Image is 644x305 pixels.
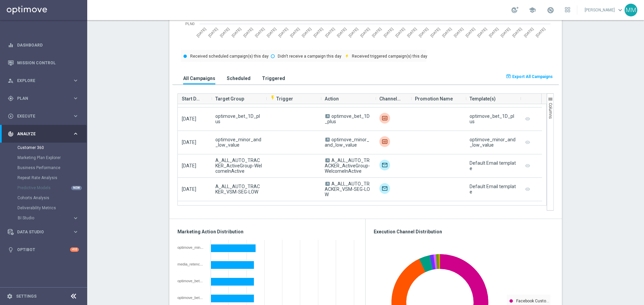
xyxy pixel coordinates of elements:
i: keyboard_arrow_right [72,215,79,221]
text: [DATE] [383,27,394,38]
button: All Campaigns [181,72,217,84]
span: Target Group [215,92,244,105]
i: equalizer [8,42,14,48]
text: [DATE] [512,27,523,38]
span: Template(s) [470,92,496,105]
text: PLN0 [185,22,195,26]
span: A_ALL_AUTO_TRACKER_VSM-SEG-LOW [325,181,370,197]
text: [DATE] [453,27,464,38]
h3: Execution Channel Distribution [374,229,554,235]
span: Export All Campaigns [512,74,553,79]
text: [DATE] [289,27,300,38]
text: [DATE] [278,27,289,38]
text: [DATE] [488,27,499,38]
span: Trigger [270,96,293,101]
span: Execute [17,114,72,118]
span: A [325,182,330,186]
a: Cohorts Analysis [17,195,70,201]
div: Predictive Models [17,183,87,193]
span: Channel(s) [379,92,401,105]
div: Repeat Rate Analysis [17,173,87,183]
button: Scheduled [225,72,252,84]
span: A_ALL_AUTO_TRACKER_VSM-SEG-LOW [215,184,262,195]
text: Received scheduled campaign(s) this day [190,54,269,59]
text: [DATE] [465,27,476,38]
div: Target group only [379,160,390,170]
div: optimove_bet_1D_plus [177,296,206,300]
div: Explore [8,78,72,84]
span: Explore [17,79,72,83]
i: flash_on [270,95,275,100]
button: play_circle_outline Execute keyboard_arrow_right [7,113,79,119]
span: Plan [17,96,72,100]
a: Optibot [17,241,70,258]
text: [DATE] [430,27,441,38]
div: Default Email template [470,160,516,171]
div: Deliverability Metrics [17,203,87,213]
span: optimove_bet_1D_plus [215,113,262,124]
a: Customer 360 [17,145,70,150]
span: Columns [548,103,553,119]
text: [DATE] [394,27,406,38]
div: Default Email template [470,184,516,195]
div: equalizer Dashboard [7,43,79,48]
text: Received triggered campaign(s) this day [352,54,427,59]
span: optimove_minor_and_low_value [325,137,369,148]
text: [DATE] [371,27,382,38]
div: optimove_bet_1D_plus [470,113,516,124]
i: keyboard_arrow_right [72,113,79,119]
div: Execute [8,113,72,119]
i: keyboard_arrow_right [72,77,79,84]
text: Didn't receive a campaign this day [278,54,341,59]
text: Facebook Custo… [516,299,549,303]
text: [DATE] [418,27,429,38]
text: [DATE] [231,27,242,38]
span: [DATE] [182,186,196,192]
a: Deliverability Metrics [17,205,70,211]
text: [DATE] [336,27,347,38]
text: [DATE] [535,27,546,38]
text: [DATE] [360,27,371,38]
text: [DATE] [523,27,534,38]
button: open_in_browser Export All Campaigns [505,72,554,81]
div: BI Studio [17,213,87,223]
div: Criteo [379,136,390,147]
text: [DATE] [207,27,218,38]
div: lightbulb Optibot +10 [7,247,79,252]
text: [DATE] [348,27,359,38]
i: open_in_browser [506,74,511,79]
h3: Scheduled [227,75,251,81]
div: Criteo [379,113,390,124]
button: track_changes Analyze keyboard_arrow_right [7,131,79,137]
text: [DATE] [301,27,312,38]
div: BI Studio [18,216,72,220]
text: [DATE] [476,27,487,38]
img: Target group only [379,183,390,194]
span: optimove_bet_1D_plus [325,113,370,124]
h3: Triggered [262,75,285,81]
div: Optibot [8,241,79,258]
span: Action [325,92,339,105]
span: Promotion Name [415,92,453,105]
div: Cohorts Analysis [17,193,87,203]
i: settings [7,293,13,299]
text: [DATE] [196,27,207,38]
span: [DATE] [182,163,196,168]
i: keyboard_arrow_right [72,229,79,235]
a: Business Performance [17,165,70,170]
span: [DATE] [182,116,196,122]
i: keyboard_arrow_right [72,131,79,137]
a: Marketing Plan Explorer [17,155,70,160]
div: Mission Control [7,60,79,66]
div: gps_fixed Plan keyboard_arrow_right [7,96,79,101]
div: Data Studio [8,229,72,235]
text: [DATE] [500,27,511,38]
text: [DATE] [324,27,335,38]
span: Data Studio [17,230,72,234]
a: [PERSON_NAME]keyboard_arrow_down [584,5,625,15]
text: [DATE] [441,27,452,38]
button: Data Studio keyboard_arrow_right [7,229,79,235]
